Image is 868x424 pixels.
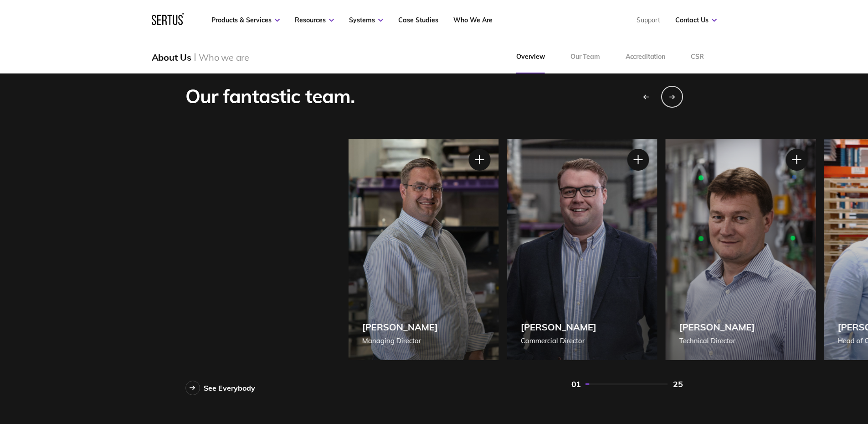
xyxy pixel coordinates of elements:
div: See Everybody [204,383,255,393]
div: About Us [152,52,191,63]
div: Who we are [199,52,249,63]
div: Previous slide [635,86,657,108]
a: Who We Are [453,16,493,24]
a: Systems [349,16,383,24]
a: Resources [295,16,334,24]
a: Support [637,16,660,24]
div: [PERSON_NAME] [679,321,755,333]
div: [PERSON_NAME] [520,321,596,333]
div: Technical Director [679,335,755,346]
a: Products & Services [211,16,280,24]
div: Commercial Director [520,335,596,346]
a: Accreditation [613,41,678,73]
a: CSR [678,41,717,73]
div: Our fantastic team. [185,84,355,109]
a: Contact Us [675,16,717,24]
a: See Everybody [185,381,255,395]
div: 25 [673,379,683,389]
div: [PERSON_NAME] [362,321,437,333]
div: Managing Director [362,335,437,346]
div: Next slide [661,86,683,108]
div: Widżet czatu [822,380,868,424]
a: Our Team [558,41,613,73]
iframe: Chat Widget [822,380,868,424]
div: 01 [571,379,581,389]
a: Case Studies [398,16,438,24]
